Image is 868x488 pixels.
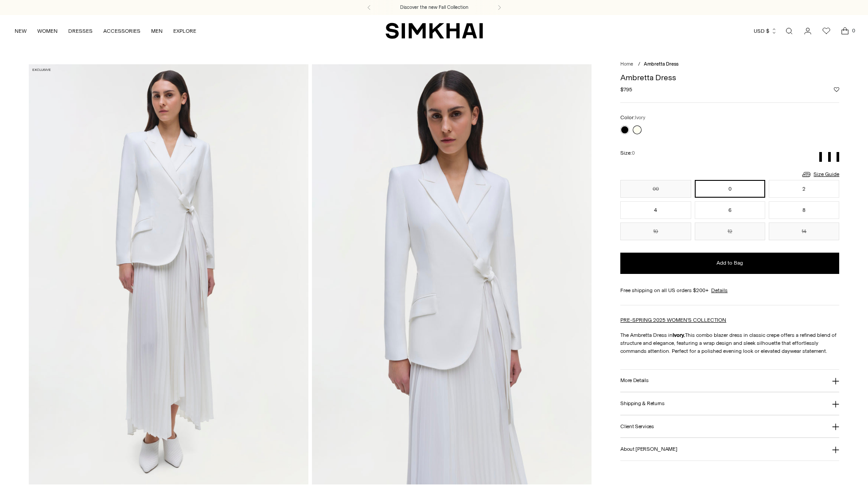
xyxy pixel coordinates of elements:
[385,22,483,39] a: SIMKHAI
[769,201,839,219] button: 8
[620,438,839,461] button: About [PERSON_NAME]
[769,223,839,240] button: 14
[620,378,648,383] h3: More Details
[620,392,839,415] button: Shipping & Returns
[620,415,839,438] button: Client Services
[799,22,817,40] a: Go to the account page
[635,115,645,121] span: Ivory
[620,86,632,94] span: $795
[620,180,691,198] button: 00
[673,332,685,338] strong: Ivory.
[29,64,308,484] img: Ambretta Dress
[695,201,765,219] button: 6
[780,22,798,40] a: Open search modal
[620,401,665,406] h3: Shipping & Returns
[695,223,765,240] button: 12
[103,21,140,41] a: ACCESSORIES
[620,223,691,240] button: 10
[620,149,635,157] label: Size:
[151,21,163,41] a: MEN
[836,22,854,40] a: Open cart modal
[620,286,839,294] div: Free shipping on all US orders $200+
[834,87,839,92] button: Add to Wishlist
[620,331,839,355] p: The Ambretta Dress in This combo blazer dress in classic crepe offers a refined blend of structur...
[620,201,691,219] button: 4
[632,150,635,156] span: 0
[849,27,857,35] span: 0
[400,4,468,11] a: Discover the new Fall Collection
[801,169,839,180] a: Size Guide
[68,21,93,41] a: DRESSES
[620,317,726,323] a: PRE-SPRING 2025 WOMEN'S COLLECTION
[695,180,765,198] button: 0
[620,253,839,274] button: Add to Bag
[716,259,743,267] span: Add to Bag
[37,21,58,41] a: WOMEN
[638,61,640,68] div: /
[620,61,633,67] a: Home
[620,424,654,429] h3: Client Services
[620,113,645,122] label: Color:
[15,21,27,41] a: NEW
[312,64,592,484] img: Ambretta Dress
[769,180,839,198] button: 2
[644,61,678,67] span: Ambretta Dress
[620,370,839,392] button: More Details
[620,446,677,452] h3: About [PERSON_NAME]
[754,21,777,41] button: USD $
[711,286,728,294] a: Details
[173,21,196,41] a: EXPLORE
[817,22,835,40] a: Wishlist
[620,61,839,68] nav: breadcrumbs
[620,74,839,82] h1: Ambretta Dress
